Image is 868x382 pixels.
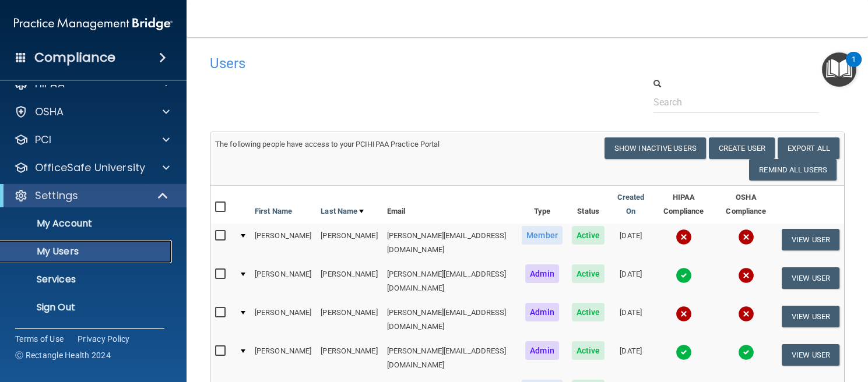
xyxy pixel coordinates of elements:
[316,300,382,339] td: [PERSON_NAME]
[321,204,364,218] a: Last Name
[316,262,382,300] td: [PERSON_NAME]
[738,344,754,360] img: tick.e7d51cea.svg
[614,190,647,218] a: Created On
[14,161,170,175] a: OfficeSafe University
[14,133,170,147] a: PCI
[316,339,382,377] td: [PERSON_NAME]
[250,262,316,300] td: [PERSON_NAME]
[522,226,563,245] span: Member
[78,333,130,345] a: Privacy Policy
[525,303,559,321] span: Admin
[14,105,170,119] a: OSHA
[8,218,167,229] p: My Account
[822,52,856,87] button: Open Resource Center, 1 new notification
[572,303,605,321] span: Active
[609,300,652,339] td: [DATE]
[676,267,692,284] img: tick.e7d51cea.svg
[572,341,605,360] span: Active
[517,186,567,224] th: Type
[382,224,518,262] td: [PERSON_NAME][EMAIL_ADDRESS][DOMAIN_NAME]
[316,224,382,262] td: [PERSON_NAME]
[382,262,518,300] td: [PERSON_NAME][EMAIL_ADDRESS][DOMAIN_NAME]
[609,224,652,262] td: [DATE]
[653,91,819,113] input: Search
[852,59,856,75] div: 1
[605,137,706,159] button: Show Inactive Users
[782,344,839,366] button: View User
[567,186,610,224] th: Status
[35,189,78,203] p: Settings
[215,140,440,148] span: The following people have access to your PCIHIPAA Practice Portal
[609,262,652,300] td: [DATE]
[676,306,692,322] img: cross.ca9f0e7f.svg
[255,204,292,218] a: First Name
[35,133,51,147] p: PCI
[525,341,559,360] span: Admin
[709,137,775,159] button: Create User
[609,339,652,377] td: [DATE]
[676,229,692,245] img: cross.ca9f0e7f.svg
[210,56,573,71] h4: Users
[250,224,316,262] td: [PERSON_NAME]
[8,302,167,313] p: Sign Out
[782,267,839,289] button: View User
[8,246,167,257] p: My Users
[738,229,754,245] img: cross.ca9f0e7f.svg
[652,186,715,224] th: HIPAA Compliance
[382,339,518,377] td: [PERSON_NAME][EMAIL_ADDRESS][DOMAIN_NAME]
[778,137,839,159] a: Export All
[382,300,518,339] td: [PERSON_NAME][EMAIL_ADDRESS][DOMAIN_NAME]
[8,274,167,285] p: Services
[572,226,605,245] span: Active
[738,306,754,322] img: cross.ca9f0e7f.svg
[572,264,605,283] span: Active
[749,159,837,181] button: Remind All Users
[250,339,316,377] td: [PERSON_NAME]
[15,333,64,345] a: Terms of Use
[35,105,64,119] p: OSHA
[14,12,173,36] img: PMB logo
[782,229,839,250] button: View User
[14,189,169,203] a: Settings
[525,264,559,283] span: Admin
[382,186,518,224] th: Email
[782,306,839,327] button: View User
[738,267,754,284] img: cross.ca9f0e7f.svg
[35,161,145,175] p: OfficeSafe University
[715,186,777,224] th: OSHA Compliance
[250,300,316,339] td: [PERSON_NAME]
[34,49,115,66] h4: Compliance
[676,344,692,360] img: tick.e7d51cea.svg
[15,349,111,361] span: Ⓒ Rectangle Health 2024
